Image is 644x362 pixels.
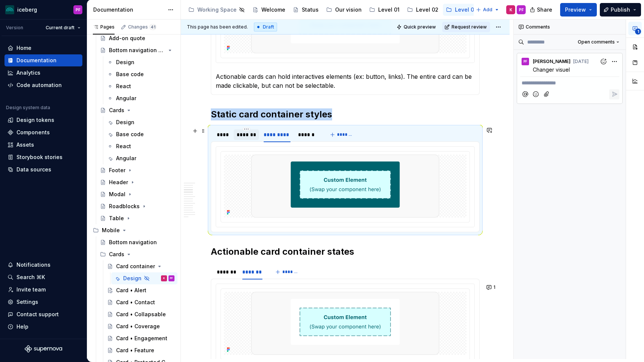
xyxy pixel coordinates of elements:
span: Open comments [578,39,615,45]
span: 41 [149,24,157,30]
button: Request review [442,22,490,32]
span: Request review [452,24,487,30]
button: Attach files [542,89,552,99]
button: Publish [600,3,641,17]
div: Card • Contact [116,299,155,306]
section-item: Secondary [216,146,475,227]
div: Analytics [16,69,40,77]
div: Composer editor [520,77,619,87]
div: Search ⌘K [16,273,45,281]
a: Level 02 [404,4,441,16]
span: Share [537,6,552,14]
span: Add [483,7,492,13]
a: Our vision [323,4,365,16]
span: Publish [611,6,630,14]
span: This page has been edited. [187,24,248,30]
a: Bottom navigation bar [97,44,177,56]
div: Bottom navigation [109,239,157,246]
a: React [104,140,177,152]
div: Working Space [197,6,237,14]
a: Card • Engagement [104,332,177,344]
a: Storybook stories [4,151,82,163]
a: DesignKPF [111,272,177,284]
div: K [510,7,512,13]
div: React [116,83,131,90]
div: Design tokens [16,116,54,124]
a: Card • Contact [104,296,177,308]
button: icebergPF [1,2,85,18]
div: Footer [109,167,125,174]
a: Documentation [4,54,82,66]
a: Design [104,56,177,68]
div: Card • Feature [116,347,154,354]
a: Working Space [185,4,248,16]
div: Level 02 [416,6,438,14]
div: Welcome [261,6,285,14]
button: Quick preview [394,22,439,32]
a: Card • Alert [104,284,177,296]
span: Changer visuel [533,66,570,73]
div: Design [116,59,134,66]
div: Angular [116,155,136,162]
div: Assets [16,141,34,149]
button: Current draft [42,23,84,33]
img: 418c6d47-6da6-4103-8b13-b5999f8989a1.png [5,5,14,14]
a: Angular [104,92,177,104]
div: Home [16,44,31,52]
div: Add-on quote [109,35,145,42]
a: Card • Feature [104,344,177,356]
div: Level 03 [455,6,477,14]
div: Card • Alert [116,287,146,294]
a: Welcome [249,4,288,16]
a: Code automation [4,79,82,91]
a: Invite team [4,284,82,296]
a: Bottom navigation [97,236,177,248]
a: Table [97,212,177,224]
div: Design [123,275,142,282]
div: PF [170,275,173,282]
span: 1 [635,29,641,35]
p: Actionable cards can hold interactives elements (ex: button, links). The entire card can be made ... [216,72,475,90]
div: Settings [16,298,38,306]
a: Modal [97,188,177,200]
svg: Supernova Logo [25,345,62,353]
span: Quick preview [404,24,436,30]
div: Contact support [16,311,59,318]
div: Documentation [16,57,57,64]
div: Base code [116,71,144,78]
button: Contact support [4,308,82,320]
a: Card container [104,260,177,272]
button: Reply [609,89,619,99]
a: Analytics [4,67,82,79]
a: Roadblocks [97,200,177,212]
button: Add emoji [531,89,541,99]
a: Design [104,116,177,128]
div: Invite team [16,286,46,293]
a: Add-on quote [97,32,177,44]
h2: Actionable card container states [211,246,480,258]
div: Mobile [102,227,120,234]
button: Share [526,3,557,17]
div: Data sources [16,166,51,173]
div: Roadblocks [109,203,140,210]
div: Design [116,119,134,126]
a: Card • Coverage [104,320,177,332]
div: Draft [254,23,277,32]
div: Design system data [6,105,50,111]
div: Version [6,25,23,31]
div: Header [109,179,128,186]
div: Changes [128,24,157,30]
a: Status [290,4,322,16]
div: Cards [97,248,177,260]
div: Angular [116,95,136,102]
a: Data sources [4,164,82,176]
button: Search ⌘K [4,271,82,283]
div: PF [519,7,524,13]
button: Add reaction [598,56,608,66]
div: PF [76,7,80,13]
div: Components [16,129,50,136]
button: Help [4,321,82,333]
a: Angular [104,152,177,164]
a: Header [97,176,177,188]
div: Base code [116,131,144,138]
